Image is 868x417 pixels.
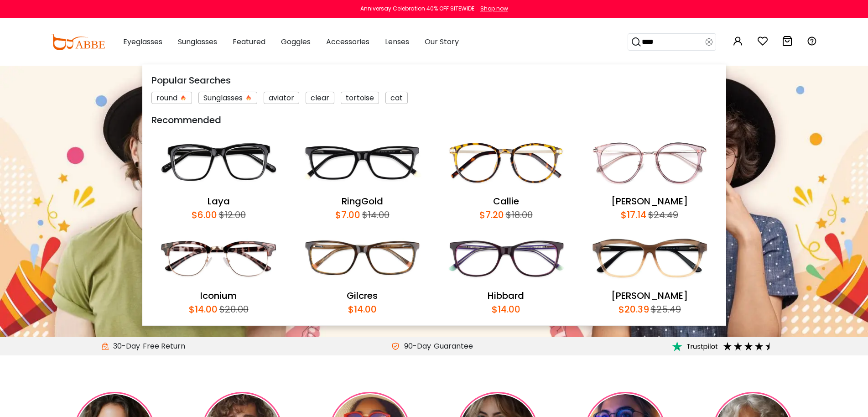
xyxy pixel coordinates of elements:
img: Callie [439,131,573,194]
img: Laya [151,131,286,194]
div: tortoise [341,92,379,104]
span: Lenses [385,36,409,47]
div: $7.00 [335,208,360,222]
div: Sunglasses [198,92,257,104]
span: Eyeglasses [123,36,162,47]
div: aviator [264,92,299,104]
div: $17.14 [621,208,646,222]
span: 90-Day [400,341,431,352]
div: Recommended [151,113,717,127]
div: round [151,92,192,104]
a: [PERSON_NAME] [611,289,688,302]
span: Sunglasses [178,36,217,47]
img: Hibbard [439,226,573,289]
img: RingGold [295,131,430,194]
img: Naomi [582,131,717,194]
img: Sonia [582,226,717,289]
a: [PERSON_NAME] [611,195,688,208]
div: Anniversay Celebration 40% OFF SITEWIDE [360,5,474,13]
img: abbeglasses.com [51,34,105,50]
div: $14.00 [360,208,390,222]
div: $14.00 [492,302,520,316]
div: Popular Searches [151,73,717,87]
span: Our Story [425,36,459,47]
div: $20.39 [619,302,649,316]
a: Iconium [200,289,237,302]
div: $25.49 [649,302,681,316]
div: clear [306,92,334,104]
div: $6.00 [192,208,217,222]
a: RingGold [342,195,383,208]
div: $7.20 [479,208,504,222]
img: Gilcres [295,226,430,289]
a: Laya [208,195,230,208]
a: Shop now [476,5,508,12]
span: Accessories [326,36,369,47]
div: $24.49 [646,208,678,222]
span: Featured [233,36,265,47]
div: $14.00 [348,302,377,316]
div: Shop now [480,5,508,13]
div: $18.00 [504,208,533,222]
div: $12.00 [217,208,246,222]
div: Free Return [140,341,188,352]
span: 30-Day [109,341,140,352]
div: $20.00 [218,302,249,316]
div: cat [385,92,408,104]
div: $14.00 [189,302,218,316]
a: Callie [493,195,519,208]
img: Iconium [151,226,286,289]
span: Goggles [281,36,311,47]
a: Gilcres [347,289,378,302]
div: Guarantee [431,341,476,352]
a: Hibbard [488,289,524,302]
